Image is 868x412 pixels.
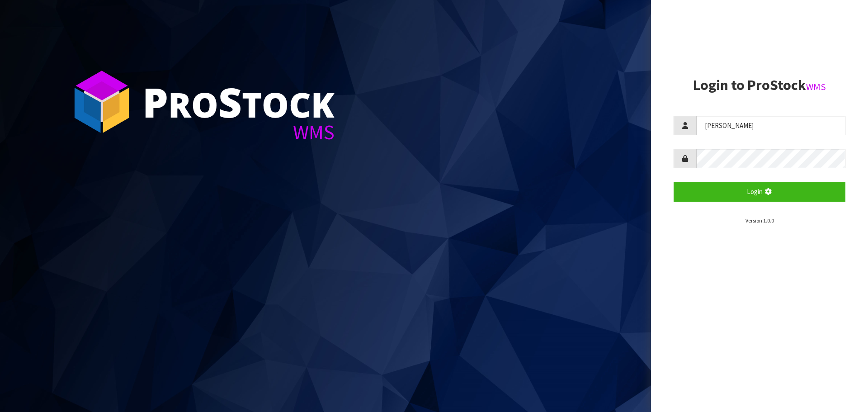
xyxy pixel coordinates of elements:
small: Version 1.0.0 [745,217,774,224]
h2: Login to ProStock [674,77,845,93]
input: Username [696,116,845,135]
div: WMS [142,122,335,142]
small: WMS [806,81,826,93]
span: S [218,74,242,129]
div: ro tock [142,81,335,122]
span: P [142,74,168,129]
img: ProStock Cube [68,68,136,136]
button: Login [674,182,845,201]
